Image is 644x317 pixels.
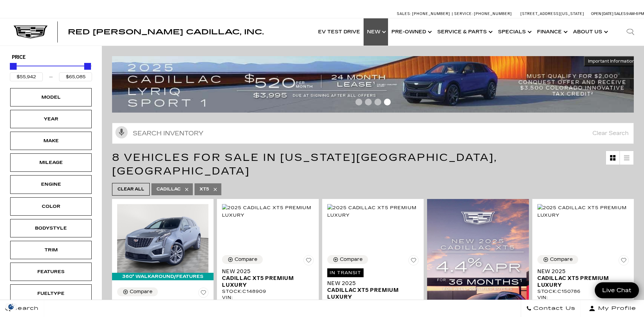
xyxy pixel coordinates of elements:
span: In Transit [327,268,364,277]
div: Compare [550,256,573,263]
button: Compare Vehicle [117,287,158,296]
span: Red [PERSON_NAME] Cadillac, Inc. [68,28,264,36]
a: In TransitNew 2025Cadillac XT5 Premium Luxury [327,268,419,300]
span: Sales: [397,12,411,16]
div: ColorColor [10,197,92,216]
a: New [364,18,388,46]
img: 2025 Cadillac XT5 Premium Luxury [327,204,419,219]
span: Sales: [614,12,626,16]
a: New 2025Cadillac XT5 Premium Luxury [537,268,629,288]
div: Maximum Price [84,63,91,70]
div: Compare [235,256,257,263]
div: FueltypeFueltype [10,284,92,303]
div: Fueltype [34,290,68,297]
div: Engine [34,181,68,188]
div: Make [34,137,68,145]
span: Go to slide 3 [374,99,381,105]
span: Service: [454,12,473,16]
a: New 2025Cadillac XT5 Premium Luxury [222,268,313,288]
div: Bodystyle [34,224,68,232]
span: Clear All [117,185,144,194]
div: Price [10,61,92,81]
a: Red [PERSON_NAME] Cadillac, Inc. [68,29,264,35]
span: Go to slide 1 [355,99,362,105]
button: Save Vehicle [198,287,208,300]
div: FeaturesFeatures [10,263,92,281]
input: Maximum [59,72,92,81]
span: 9 AM-6 PM [626,12,644,16]
div: YearYear [10,110,92,128]
div: Year [34,115,68,123]
span: 8 Vehicles for Sale in [US_STATE][GEOGRAPHIC_DATA], [GEOGRAPHIC_DATA] [112,151,497,177]
div: Search [617,18,644,46]
div: Compare [340,256,363,263]
button: Save Vehicle [303,255,314,268]
a: Specials [495,18,534,46]
img: 2025 Cadillac XT5 Premium Luxury [222,204,313,219]
span: Open [DATE] [591,12,613,16]
div: Model [34,94,68,101]
button: Compare Vehicle [327,255,368,264]
span: Contact Us [532,304,575,313]
span: [PHONE_NUMBER] [412,12,450,16]
span: My Profile [595,304,636,313]
span: New 2025 [327,280,413,287]
div: Features [34,268,68,276]
div: Compare [130,289,152,295]
a: EV Test Drive [315,18,364,46]
div: Color [34,203,68,210]
span: Cadillac XT5 Premium Luxury [327,287,413,300]
span: [PHONE_NUMBER] [474,12,512,16]
h5: Price [12,54,90,61]
img: 2025 Cadillac XT5 Premium Luxury [537,204,629,219]
img: 2508-August-FOM-LYRIQ-Lease9 [112,56,639,113]
input: Minimum [10,72,43,81]
a: [STREET_ADDRESS][US_STATE] [520,12,584,16]
div: Trim [34,246,68,254]
div: VIN: [US_VEHICLE_IDENTIFICATION_NUMBER] [222,295,313,307]
div: VIN: [US_VEHICLE_IDENTIFICATION_NUMBER] [537,295,629,307]
span: Live Chat [599,286,635,294]
a: Sales: [PHONE_NUMBER] [397,12,452,16]
span: Important Information [588,59,635,64]
span: XT5 [200,185,209,194]
span: New 2025 [537,268,624,275]
a: Finance [534,18,570,46]
div: TrimTrim [10,241,92,259]
div: Stock : C150786 [537,288,629,295]
img: 2025 Cadillac XT5 Premium Luxury [117,204,208,273]
input: Search Inventory [112,123,634,144]
span: Search [11,304,39,313]
a: Grid View [606,151,620,165]
button: Open user profile menu [581,300,644,317]
div: Stock : C148909 [222,288,313,295]
svg: Click to toggle on voice search [115,126,128,138]
button: Important Information [584,56,639,66]
span: Cadillac XT5 Premium Luxury [222,275,308,288]
span: Cadillac XT5 Premium Luxury [537,275,624,288]
div: EngineEngine [10,175,92,194]
section: Click to Open Cookie Consent Modal [3,303,19,310]
img: Opt-Out Icon [3,303,19,310]
button: Compare Vehicle [222,255,263,264]
div: 360° WalkAround/Features [112,273,214,280]
button: Compare Vehicle [537,255,578,264]
div: Mileage [34,159,68,166]
div: ModelModel [10,88,92,106]
div: BodystyleBodystyle [10,219,92,237]
div: MileageMileage [10,153,92,172]
a: Pre-Owned [388,18,434,46]
a: Service: [PHONE_NUMBER] [452,12,514,16]
a: Service & Parts [434,18,495,46]
button: Save Vehicle [408,255,419,268]
img: Cadillac Dark Logo with Cadillac White Text [14,26,48,38]
a: About Us [570,18,610,46]
span: New 2025 [222,268,308,275]
div: Minimum Price [10,63,17,70]
a: Contact Us [521,300,581,317]
span: Go to slide 2 [365,99,372,105]
span: Cadillac [157,185,181,194]
span: Go to slide 4 [384,99,391,105]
